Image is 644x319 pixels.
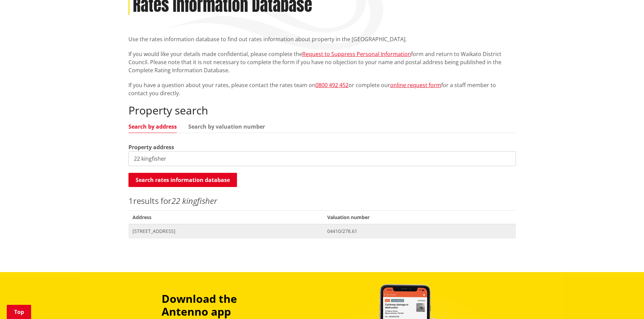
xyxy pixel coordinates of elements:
[128,104,516,117] h2: Property search
[128,173,237,187] button: Search rates information database
[390,81,441,89] a: online request form
[7,305,31,319] a: Top
[128,210,324,224] span: Address
[128,81,516,97] p: If you have a question about your rates, please contact the rates team on or complete our for a s...
[171,195,217,206] em: 22 kingfisher
[128,124,177,129] a: Search by address
[128,143,174,151] label: Property address
[128,35,516,43] p: Use the rates information database to find out rates information about property in the [GEOGRAPHI...
[323,210,516,224] span: Valuation number
[327,228,511,235] span: 04410/278.61
[128,195,516,207] p: results for
[613,291,637,315] iframe: Messenger Launcher
[128,224,516,238] a: [STREET_ADDRESS] 04410/278.61
[315,81,349,89] a: 0800 492 452
[133,228,319,235] span: [STREET_ADDRESS]
[128,195,133,206] span: 1
[162,292,284,318] h3: Download the Antenno app
[128,50,516,74] p: If you would like your details made confidential, please complete the form and return to Waikato ...
[302,50,411,58] a: Request to Suppress Personal Information
[128,151,516,166] input: e.g. Duke Street NGARUAWAHIA
[188,124,265,129] a: Search by valuation number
